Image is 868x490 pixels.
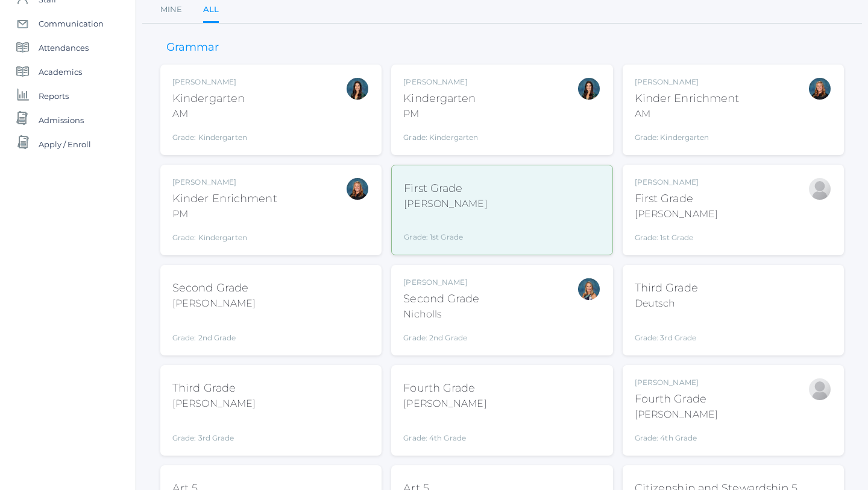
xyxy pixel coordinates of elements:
div: Grade: Kindergarten [172,226,277,243]
div: Third Grade [172,380,256,396]
div: PM [403,107,478,121]
div: [PERSON_NAME] [635,177,718,188]
span: Attendances [39,36,89,60]
div: AM [635,107,740,121]
span: Apply / Enroll [39,132,91,156]
span: Academics [39,60,82,84]
div: Grade: Kindergarten [403,126,478,143]
div: [PERSON_NAME] [635,407,718,422]
span: Communication [39,11,104,36]
div: Kinder Enrichment [172,191,277,207]
div: Jordyn Dewey [345,77,370,101]
div: Grade: 3rd Grade [172,416,256,444]
div: Nicole Dean [345,177,370,201]
div: [PERSON_NAME] [635,207,718,221]
div: Fourth Grade [635,391,718,407]
div: Deutsch [635,296,698,311]
div: Grade: Kindergarten [635,126,740,143]
div: [PERSON_NAME] [403,396,486,411]
div: Third Grade [635,280,698,296]
span: Reports [39,84,69,108]
div: Grade: 4th Grade [635,427,718,444]
div: Kindergarten [403,91,478,107]
span: Admissions [39,108,84,132]
div: Jordyn Dewey [577,77,601,101]
div: AM [172,107,247,121]
div: [PERSON_NAME] [403,277,479,288]
div: First Grade [635,191,718,207]
div: [PERSON_NAME] [635,377,718,388]
div: Kindergarten [172,91,247,107]
div: Grade: Kindergarten [172,126,247,143]
div: [PERSON_NAME] [172,77,247,87]
div: [PERSON_NAME] [172,177,277,188]
h3: Grammar [160,42,225,54]
div: [PERSON_NAME] [404,197,487,211]
div: [PERSON_NAME] [172,296,256,311]
div: First Grade [404,180,487,197]
div: Lydia Chaffin [808,377,832,401]
div: [PERSON_NAME] [172,396,256,411]
div: Second Grade [172,280,256,296]
div: [PERSON_NAME] [403,77,478,87]
div: Grade: 2nd Grade [172,316,256,343]
div: Courtney Nicholls [577,277,601,301]
div: Grade: 2nd Grade [403,326,479,343]
div: Jaimie Watson [808,177,832,201]
div: [PERSON_NAME] [635,77,740,87]
div: Second Grade [403,291,479,307]
div: Nicholls [403,307,479,322]
div: Grade: 4th Grade [403,416,486,444]
div: Fourth Grade [403,380,486,396]
div: Grade: 1st Grade [635,226,718,243]
div: Nicole Dean [808,77,832,101]
div: PM [172,207,277,221]
div: Grade: 3rd Grade [635,316,698,343]
div: Kinder Enrichment [635,91,740,107]
div: Grade: 1st Grade [404,216,487,243]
